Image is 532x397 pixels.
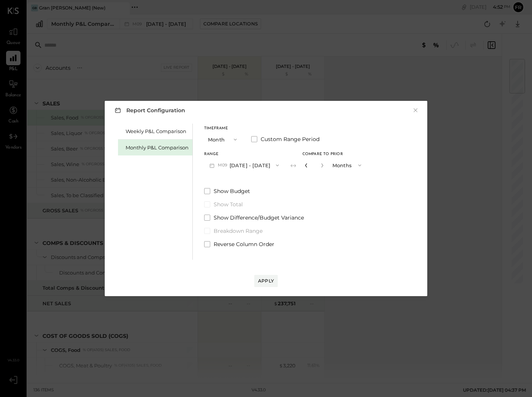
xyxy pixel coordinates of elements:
span: Reverse Column Order [214,240,274,248]
div: Monthly P&L Comparison [126,144,189,151]
div: Weekly P&L Comparison [126,128,189,135]
span: Compare to Prior [302,152,343,156]
div: Apply [258,278,274,284]
span: Custom Range Period [261,135,320,143]
div: Range [204,152,284,156]
button: Month [204,132,242,146]
span: Show Difference/Budget Variance [214,214,304,221]
button: Months [329,158,367,172]
span: M09 [218,162,230,168]
button: M09[DATE] - [DATE] [204,158,284,172]
span: Show Total [214,201,243,208]
button: Apply [254,275,278,287]
button: × [412,107,419,114]
h3: Report Configuration [113,105,185,115]
span: Show Budget [214,187,250,195]
span: Breakdown Range [214,227,263,235]
div: Timeframe [204,127,242,130]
